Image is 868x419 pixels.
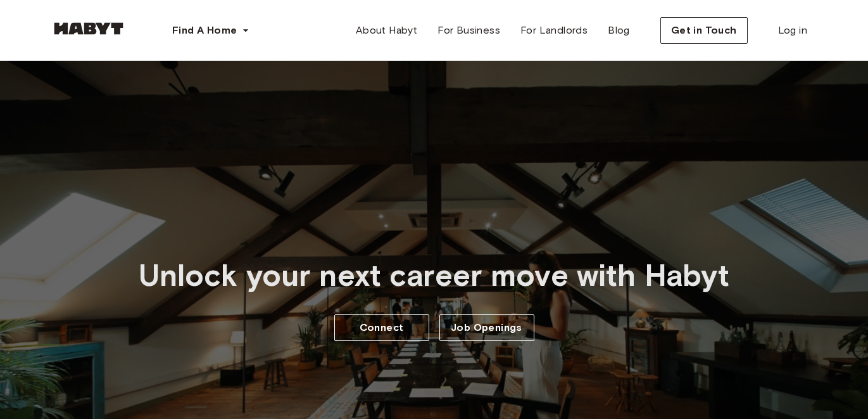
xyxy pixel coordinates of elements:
[598,18,640,43] a: Blog
[334,314,429,341] a: Connect
[172,23,237,38] span: Find A Home
[510,18,598,43] a: For Landlords
[427,18,510,43] a: For Business
[768,18,817,43] a: Log in
[139,257,730,294] span: Unlock your next career move with Habyt
[162,18,260,43] button: Find A Home
[437,23,500,38] span: For Business
[356,23,417,38] span: About Habyt
[451,320,522,335] span: Job Openings
[346,18,427,43] a: About Habyt
[51,22,127,35] img: Habyt
[671,23,737,38] span: Get in Touch
[660,17,748,44] button: Get in Touch
[520,23,588,38] span: For Landlords
[360,320,404,335] span: Connect
[439,314,534,341] a: Job Openings
[778,23,807,38] span: Log in
[608,23,630,38] span: Blog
